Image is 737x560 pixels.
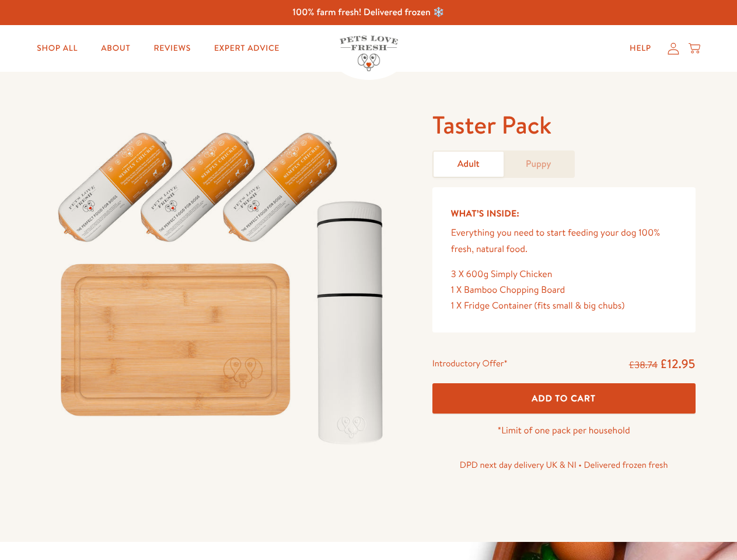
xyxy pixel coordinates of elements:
p: DPD next day delivery UK & NI • Delivered frozen fresh [432,457,696,473]
a: Reviews [144,37,200,60]
p: *Limit of one pack per household [432,423,696,439]
a: Puppy [504,152,574,177]
span: Add To Cart [532,392,596,404]
button: Add To Cart [432,383,696,414]
img: Pets Love Fresh [340,36,398,71]
span: £12.95 [660,355,696,372]
p: Everything you need to start feeding your dog 100% fresh, natural food. [451,225,677,257]
a: Help [620,37,661,60]
h1: Taster Pack [432,109,696,141]
a: Expert Advice [205,37,289,60]
div: 3 X 600g Simply Chicken [451,267,677,282]
span: 1 X Bamboo Chopping Board [451,283,565,296]
a: Shop All [27,37,87,60]
img: Taster Pack - Adult [42,109,404,457]
a: Adult [434,152,504,177]
a: About [92,37,139,60]
div: 1 X Fridge Container (fits small & big chubs) [451,298,677,314]
div: Introductory Offer* [432,356,508,373]
s: £38.74 [629,359,658,372]
h5: What’s Inside: [451,206,677,221]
